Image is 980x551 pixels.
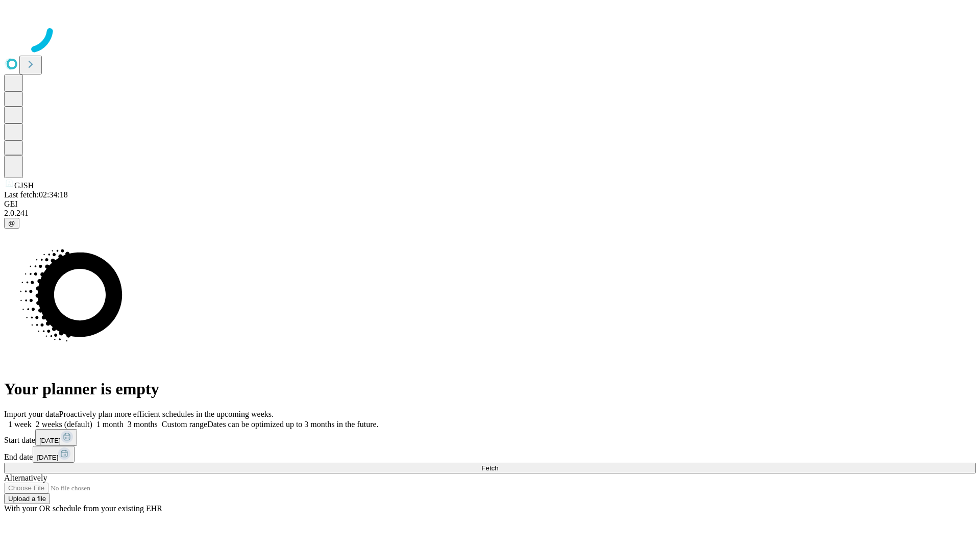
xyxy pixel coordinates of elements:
[4,429,976,446] div: Start date
[4,209,976,218] div: 2.0.241
[4,199,976,209] div: GEI
[4,473,47,482] span: Alternatively
[39,437,61,444] span: [DATE]
[8,219,15,227] span: @
[481,464,498,472] span: Fetch
[35,429,77,446] button: [DATE]
[33,446,75,463] button: [DATE]
[162,420,207,429] span: Custom range
[207,420,378,429] span: Dates can be optimized up to 3 months in the future.
[59,410,274,418] span: Proactively plan more efficient schedules in the upcoming weeks.
[8,420,32,429] span: 1 week
[4,504,162,513] span: With your OR schedule from your existing EHR
[4,493,50,504] button: Upload a file
[4,446,976,463] div: End date
[4,190,68,199] span: Last fetch: 02:34:18
[14,181,34,190] span: GJSH
[4,218,19,229] button: @
[37,454,58,461] span: [DATE]
[96,420,124,429] span: 1 month
[4,380,976,398] h1: Your planner is empty
[4,463,976,473] button: Fetch
[36,420,92,429] span: 2 weeks (default)
[4,410,59,418] span: Import your data
[128,420,158,429] span: 3 months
